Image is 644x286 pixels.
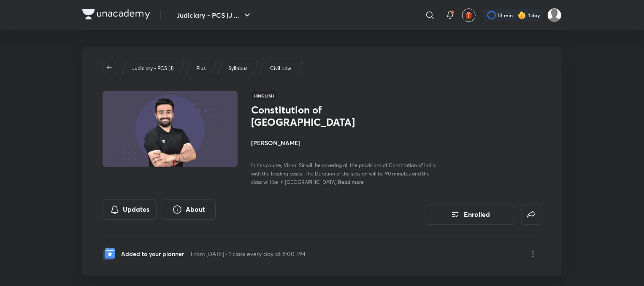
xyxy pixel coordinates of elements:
[251,91,276,100] span: Hinglish
[132,65,173,72] p: Judiciary - PCS (J)
[251,104,389,128] h1: Constitution of [GEOGRAPHIC_DATA]
[521,205,541,225] button: false
[462,8,476,22] button: avatar
[518,11,526,19] img: streak
[251,162,436,185] span: In this course, Vishal Sir will be covering all the provisions of Constitution of India with the ...
[103,200,157,220] button: Updates
[101,90,239,168] img: Thumbnail
[162,200,216,220] button: About
[171,7,257,24] button: Judiciary - PCS (J ...
[131,65,175,72] a: Judiciary - PCS (J)
[227,65,249,72] a: Syllabus
[269,65,293,72] a: Civil Law
[121,249,184,258] p: Added to your planner
[228,65,247,72] p: Syllabus
[195,65,207,72] a: Plus
[338,178,364,185] span: Read more
[426,205,514,225] button: Enrolled
[251,138,440,147] h4: [PERSON_NAME]
[82,9,150,19] img: Company Logo
[547,8,562,22] img: Sapna Kour
[82,9,150,22] a: Company Logo
[191,249,305,258] p: From [DATE] · 1 class every day at 8:00 PM
[196,65,206,72] p: Plus
[465,11,473,19] img: avatar
[270,65,291,72] p: Civil Law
